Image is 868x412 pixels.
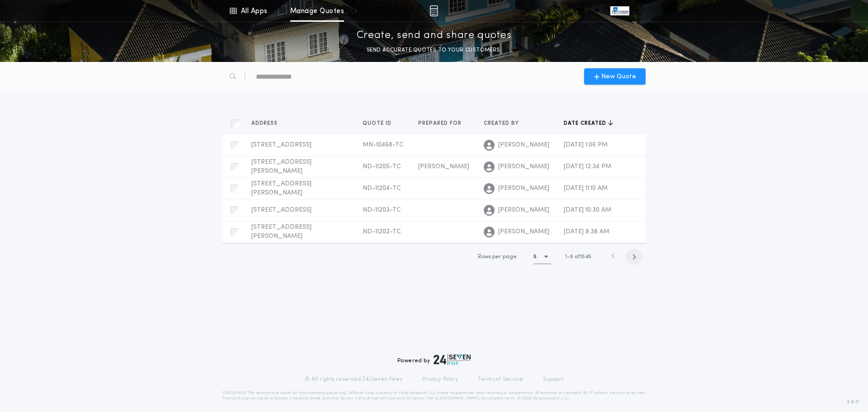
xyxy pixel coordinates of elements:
[222,390,646,401] p: DISCLAIMER: This estimate is provided for informational purposes only. 24|Seven Fees, a product o...
[251,119,284,128] button: Address
[575,253,591,261] span: of 1545
[251,180,311,196] span: [STREET_ADDRESS][PERSON_NAME]
[498,141,549,150] span: [PERSON_NAME]
[422,376,458,383] a: Privacy Policy
[435,397,480,400] a: [URL][DOMAIN_NAME]
[478,376,523,383] a: Terms of Service
[564,119,613,128] button: Date created
[564,120,608,127] span: Date created
[363,228,401,235] span: ND-11202-TC
[363,119,398,128] button: Quote ID
[498,162,549,171] span: [PERSON_NAME]
[429,5,438,16] img: img
[610,6,629,15] img: vs-icon
[363,163,401,170] span: ND-11205-TC
[363,207,401,213] span: ND-11203-TC
[251,120,279,127] span: Address
[584,68,646,85] button: New Quote
[543,376,563,383] a: Support
[564,163,611,170] span: [DATE] 12:34 PM
[251,207,311,213] span: [STREET_ADDRESS]
[251,224,311,240] span: [STREET_ADDRESS][PERSON_NAME]
[498,227,549,237] span: [PERSON_NAME]
[601,72,636,81] span: New Quote
[564,207,611,213] span: [DATE] 10:30 AM
[564,185,608,192] span: [DATE] 11:10 AM
[498,206,549,215] span: [PERSON_NAME]
[478,254,518,260] span: Rows per page:
[498,184,549,193] span: [PERSON_NAME]
[484,120,521,127] span: Created by
[363,120,393,127] span: Quote ID
[251,159,311,175] span: [STREET_ADDRESS][PERSON_NAME]
[847,398,859,406] span: 3.8.0
[363,185,401,192] span: ND-11204-TC
[564,228,609,235] span: [DATE] 8:38 AM
[484,119,526,128] button: Created by
[533,252,537,261] h1: 5
[305,376,402,383] p: © All rights reserved. 24|Seven Fees
[565,254,567,260] span: 1
[570,254,573,260] span: 5
[434,354,471,365] img: logo
[418,163,469,170] span: [PERSON_NAME]
[418,120,463,127] span: Prepared for
[251,142,311,148] span: [STREET_ADDRESS]
[533,250,551,264] button: 5
[357,28,512,43] p: Create, send and share quotes
[367,46,501,55] p: SEND ACCURATE QUOTES TO YOUR CUSTOMERS.
[363,142,404,148] span: MN-10468-TC
[397,354,471,365] div: Powered by
[564,142,608,148] span: [DATE] 1:06 PM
